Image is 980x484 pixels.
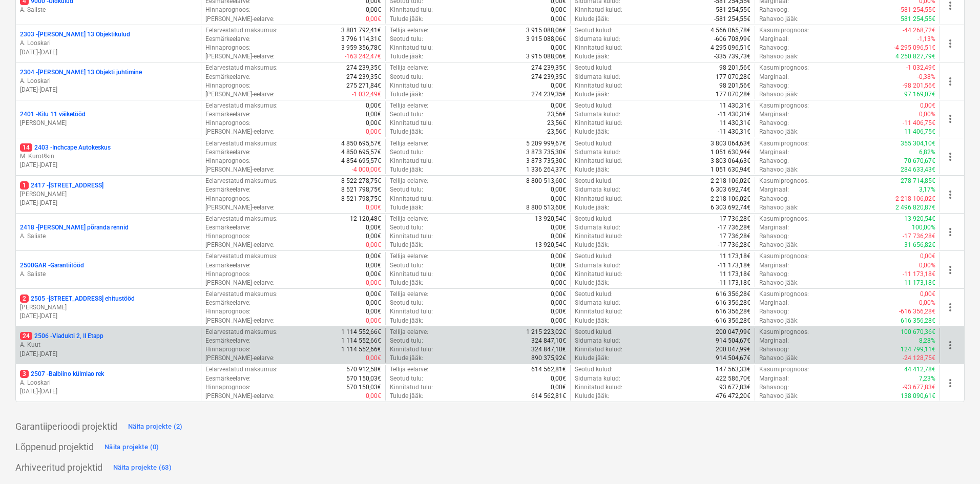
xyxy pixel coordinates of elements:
[759,101,809,110] p: Kasumiprognoos :
[719,81,750,90] p: 98 201,56€
[759,232,789,241] p: Rahavoog :
[904,157,935,165] p: 70 670,67€
[20,77,197,86] p: A. Looskari
[759,165,799,174] p: Rahavoo jääk :
[575,195,622,203] p: Kinnitatud kulud :
[531,73,566,81] p: 274 239,35€
[575,177,613,185] p: Seotud kulud :
[341,139,381,148] p: 4 850 695,57€
[901,139,935,148] p: 355 304,10€
[390,119,433,128] p: Kinnitatud tulu :
[205,139,278,148] p: Eelarvestatud maksumus :
[531,64,566,72] p: 274 239,35€
[390,73,423,81] p: Seotud tulu :
[718,110,750,119] p: -11 430,31€
[20,181,103,190] p: 2417 - [STREET_ADDRESS]
[575,261,620,270] p: Sidumata kulud :
[759,26,809,35] p: Kasumiprognoos :
[903,81,935,90] p: -98 201,56€
[390,15,423,24] p: Tulude jääk :
[366,223,381,232] p: 0,00€
[759,148,789,157] p: Marginaal :
[575,241,609,249] p: Kulude jääk :
[111,459,174,476] button: Näita projekte (63)
[20,30,130,39] p: 2303 - [PERSON_NAME] 13 Objektikulud
[759,177,809,185] p: Kasumiprognoos :
[944,377,956,389] span: more_vert
[575,185,620,194] p: Sidumata kulud :
[759,110,789,119] p: Marginaal :
[20,110,197,128] div: 2401 -Kilu 11 väiketööd[PERSON_NAME]
[20,232,197,241] p: A. Saliste
[575,90,609,99] p: Kulude jääk :
[341,44,381,52] p: 3 959 356,78€
[205,101,278,110] p: Eelarvestatud maksumus :
[551,6,566,14] p: 0,00€
[551,195,566,203] p: 0,00€
[920,252,935,261] p: 0,00€
[759,52,799,61] p: Rahavoo jääk :
[205,15,275,24] p: [PERSON_NAME]-eelarve :
[20,161,197,170] p: [DATE] - [DATE]
[20,370,197,396] div: 32507 -Balbiino külmlao rekA. Looskari[DATE]-[DATE]
[551,81,566,90] p: 0,00€
[526,139,566,148] p: 5 209 999,67€
[944,226,956,238] span: more_vert
[105,441,159,453] div: Näita projekte (0)
[352,165,381,174] p: -4 000,00€
[205,6,251,14] p: Hinnaprognoos :
[526,52,566,61] p: 3 915 088,06€
[205,223,251,232] p: Eesmärkeelarve :
[575,35,620,44] p: Sidumata kulud :
[912,223,935,232] p: 100,00%
[531,90,566,99] p: 274 239,35€
[346,73,381,81] p: 274 239,35€
[895,203,935,212] p: 2 496 820,87€
[535,215,566,223] p: 13 920,54€
[390,252,428,261] p: Tellija eelarve :
[575,252,613,261] p: Seotud kulud :
[102,439,162,455] button: Näita projekte (0)
[366,261,381,270] p: 0,00€
[205,215,278,223] p: Eelarvestatud maksumus :
[20,294,29,303] span: 2
[345,52,381,61] p: -163 242,47€
[205,64,278,72] p: Eelarvestatud maksumus :
[390,52,423,61] p: Tulude jääk :
[711,44,750,52] p: 4 295 096,51€
[390,26,428,35] p: Tellija eelarve :
[20,39,197,48] p: A. Looskari
[390,90,423,99] p: Tulude jääk :
[714,15,750,24] p: -581 254,55€
[20,143,197,170] div: 142403 -Inchcape AutokeskusM. Kurotškin[DATE]-[DATE]
[20,68,197,94] div: 2304 -[PERSON_NAME] 13 Objekti juhtimineA. Looskari[DATE]-[DATE]
[711,157,750,165] p: 3 803 064,63€
[205,35,251,44] p: Eesmärkeelarve :
[918,35,935,44] p: -1,13%
[903,119,935,128] p: -11 406,75€
[551,270,566,279] p: 0,00€
[575,215,613,223] p: Seotud kulud :
[205,81,251,90] p: Hinnaprognoos :
[113,462,172,474] div: Näita projekte (63)
[126,418,185,435] button: Näita projekte (2)
[20,270,197,279] p: A. Saliste
[759,241,799,249] p: Rahavoo jääk :
[918,73,935,81] p: -0,38%
[366,270,381,279] p: 0,00€
[575,139,613,148] p: Seotud kulud :
[20,350,197,359] p: [DATE] - [DATE]
[547,110,566,119] p: 23,56€
[352,90,381,99] p: -1 032,49€
[20,6,197,14] p: A. Saliste
[390,165,423,174] p: Tulude jääk :
[205,148,251,157] p: Eesmärkeelarve :
[575,148,620,157] p: Sidumata kulud :
[551,232,566,241] p: 0,00€
[575,232,622,241] p: Kinnitatud kulud :
[904,215,935,223] p: 13 920,54€
[759,73,789,81] p: Marginaal :
[719,215,750,223] p: 17 736,28€
[759,81,789,90] p: Rahavoog :
[366,6,381,14] p: 0,00€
